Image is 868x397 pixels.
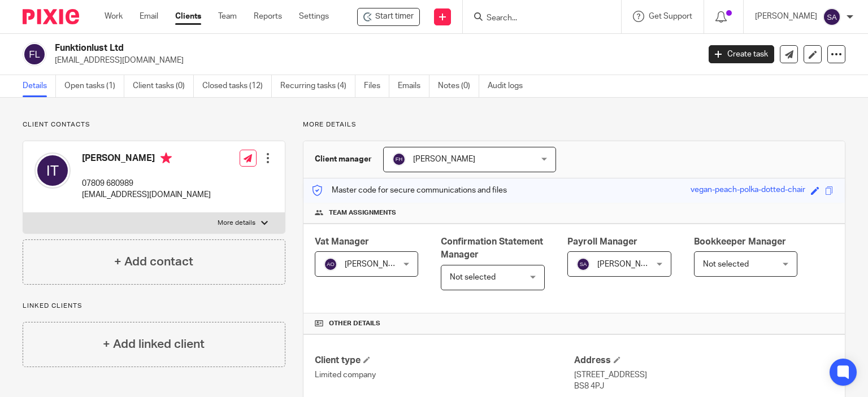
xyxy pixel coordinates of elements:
p: Client contacts [23,120,285,129]
img: svg%3E [23,42,46,66]
p: Master code for secure communications and files [312,185,507,196]
a: Emails [398,75,429,97]
h4: + Add contact [114,253,193,271]
a: Clients [175,11,201,22]
a: Reports [254,11,282,22]
span: Payroll Manager [567,237,637,246]
span: Other details [329,319,380,328]
a: Settings [299,11,329,22]
p: 07809 680989 [82,178,211,189]
img: svg%3E [324,258,337,271]
p: [PERSON_NAME] [755,11,817,22]
p: [STREET_ADDRESS] [574,369,834,381]
img: svg%3E [576,258,590,271]
p: Linked clients [23,302,285,311]
a: Files [364,75,389,97]
a: Recurring tasks (4) [280,75,355,97]
span: Not selected [450,273,496,281]
h4: Client type [315,355,574,367]
p: [EMAIL_ADDRESS][DOMAIN_NAME] [82,189,211,200]
span: [PERSON_NAME] [413,155,475,163]
a: Details [23,75,56,97]
span: Bookkeeper Manager [694,237,786,246]
span: [PERSON_NAME] [597,260,659,268]
a: Email [140,11,158,22]
input: Search [485,14,587,24]
a: Create task [709,45,774,63]
img: Pixie [23,9,79,24]
h3: Client manager [315,154,372,165]
a: Client tasks (0) [133,75,194,97]
div: Funktionlust Ltd [357,8,420,26]
img: svg%3E [34,152,71,189]
a: Work [105,11,123,22]
span: Confirmation Statement Manager [441,237,543,259]
img: svg%3E [823,8,841,26]
img: svg%3E [392,152,406,166]
a: Open tasks (1) [64,75,124,97]
div: vegan-peach-polka-dotted-chair [691,184,805,197]
a: Audit logs [488,75,531,97]
i: Primary [160,152,172,164]
h4: + Add linked client [103,335,205,353]
p: [EMAIL_ADDRESS][DOMAIN_NAME] [55,55,692,66]
a: Team [218,11,237,22]
span: Team assignments [329,208,396,217]
span: [PERSON_NAME] [345,260,407,268]
h4: [PERSON_NAME] [82,152,211,167]
h2: Funktionlust Ltd [55,42,565,54]
p: Limited company [315,369,574,381]
h4: Address [574,355,834,367]
a: Closed tasks (12) [202,75,272,97]
p: More details [218,219,255,228]
p: More details [303,120,845,129]
a: Notes (0) [438,75,479,97]
p: BS8 4PJ [574,381,834,392]
span: Start timer [375,11,414,23]
span: Vat Manager [315,237,369,246]
span: Get Support [649,12,692,20]
span: Not selected [703,260,749,268]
